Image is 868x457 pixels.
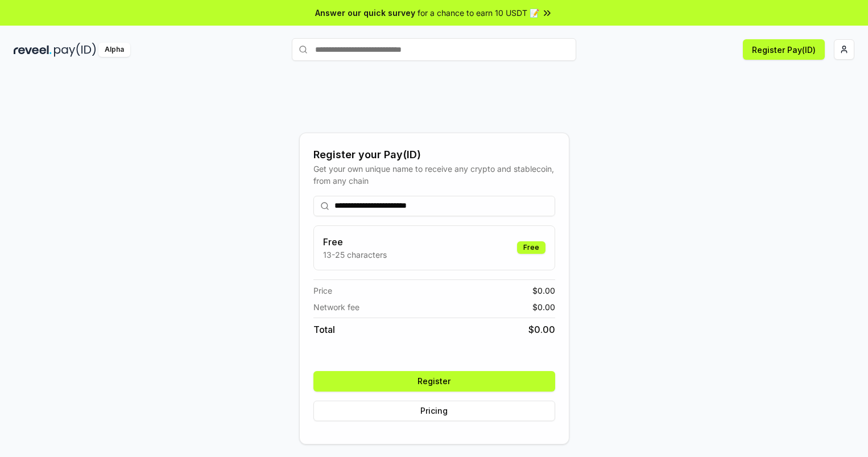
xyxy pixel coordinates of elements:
[98,43,130,57] div: Alpha
[743,39,825,60] button: Register Pay(ID)
[54,43,96,57] img: pay_id
[323,249,387,261] p: 13-25 characters
[313,401,555,421] button: Pricing
[313,371,555,392] button: Register
[313,301,359,313] span: Network fee
[532,285,555,297] span: $ 0.00
[313,163,555,187] div: Get your own unique name to receive any crypto and stablecoin, from any chain
[313,147,555,163] div: Register your Pay(ID)
[313,323,335,336] span: Total
[323,235,387,249] h3: Free
[517,241,545,254] div: Free
[315,7,415,19] span: Answer our quick survey
[418,7,539,19] span: for a chance to earn 10 USDT 📝
[14,43,52,57] img: reveel_dark
[528,323,555,336] span: $ 0.00
[532,301,555,313] span: $ 0.00
[313,285,332,297] span: Price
